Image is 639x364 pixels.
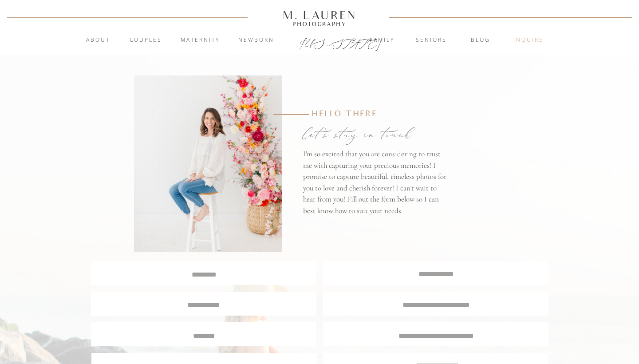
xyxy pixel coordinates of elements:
[176,36,224,45] a: Maternity
[232,36,280,45] a: Newborn
[457,36,505,45] a: blog
[407,36,455,45] a: Seniors
[256,10,383,20] a: M. Lauren
[81,36,115,45] a: About
[122,36,170,45] a: Couples
[312,108,426,122] p: Hello there
[303,148,449,224] p: I'm so excited that you are considering to trust me with capturing your precious memories! I prom...
[279,22,360,26] a: Photography
[303,122,449,146] p: let's stay in touch
[300,36,340,47] a: [US_STATE]
[505,36,552,45] a: inquire
[358,36,406,45] a: Family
